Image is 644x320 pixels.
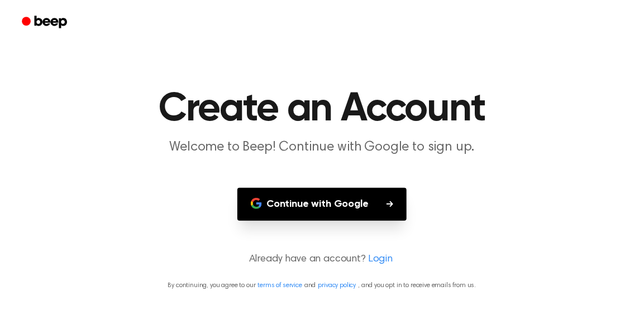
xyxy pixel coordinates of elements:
p: Already have an account? [13,252,631,267]
a: terms of service [258,282,302,289]
p: Welcome to Beep! Continue with Google to sign up. [108,138,537,157]
p: By continuing, you agree to our and , and you opt in to receive emails from us. [13,280,631,290]
a: Login [368,252,393,267]
a: privacy policy [318,282,356,289]
button: Continue with Google [237,188,407,221]
h1: Create an Account [36,89,608,129]
a: Beep [14,12,77,33]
